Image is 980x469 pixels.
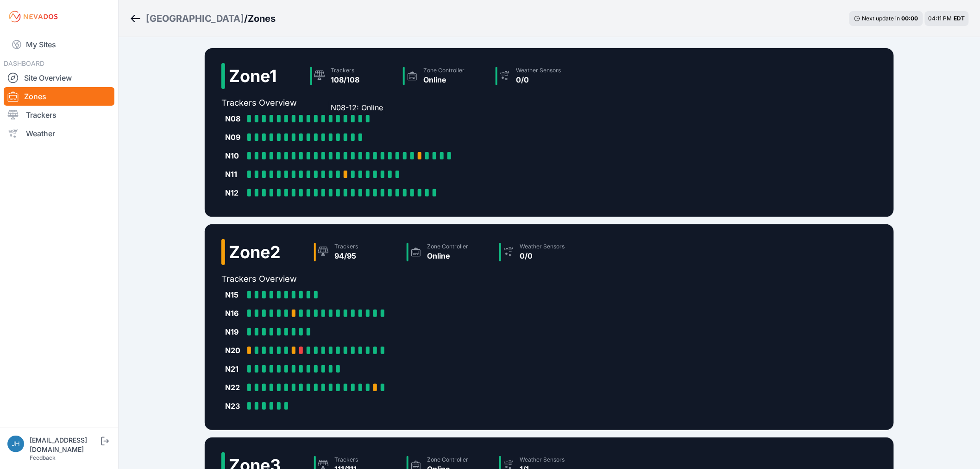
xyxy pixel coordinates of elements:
div: N09 [225,132,244,143]
a: Trackers108/108 [307,63,399,89]
a: Weather [4,124,114,143]
div: N16 [225,308,244,319]
div: N19 [225,326,244,337]
div: Weather Sensors [516,67,561,74]
h2: Trackers Overview [221,96,584,109]
div: 94/95 [334,250,358,261]
span: / [244,12,248,25]
div: N23 [225,400,244,412]
div: [EMAIL_ADDRESS][DOMAIN_NAME] [30,436,99,454]
div: N12 [225,187,244,198]
a: Weather Sensors0/0 [492,63,584,89]
span: DASHBOARD [4,59,44,67]
div: Online [423,74,465,85]
div: Zone Controller [427,243,468,250]
div: N21 [225,363,244,374]
div: N15 [225,289,244,300]
h3: Zones [248,12,276,25]
div: Online [427,250,468,261]
div: N22 [225,382,244,393]
div: 0/0 [516,74,561,85]
nav: Breadcrumb [130,6,276,31]
a: My Sites [4,33,114,56]
div: Trackers [334,243,358,250]
h2: Zone 1 [229,67,277,85]
a: Zones [4,87,114,106]
a: N08-12: Online [329,115,336,122]
a: [GEOGRAPHIC_DATA] [146,12,244,25]
span: 04:11 PM [929,15,952,22]
div: Trackers [334,456,358,463]
div: Zone Controller [423,67,465,74]
div: N20 [225,345,244,356]
a: Trackers94/95 [310,239,403,265]
a: Feedback [30,454,56,461]
h2: Trackers Overview [221,273,588,285]
div: Weather Sensors [520,456,565,463]
img: Nevados [7,9,59,24]
div: Trackers [331,67,359,74]
div: 0/0 [520,250,565,261]
span: EDT [954,15,965,22]
img: jhaberkorn@invenergy.com [7,436,24,452]
h2: Zone 2 [229,243,281,261]
div: Zone Controller [427,456,468,463]
div: N11 [225,169,244,180]
div: Weather Sensors [520,243,565,250]
div: 00 : 00 [902,15,918,22]
span: Next update in [862,15,900,22]
div: N10 [225,150,244,161]
a: Site Overview [4,69,114,87]
a: Weather Sensors0/0 [496,239,588,265]
div: 108/108 [331,74,359,85]
div: N08 [225,113,244,124]
a: Trackers [4,106,114,124]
